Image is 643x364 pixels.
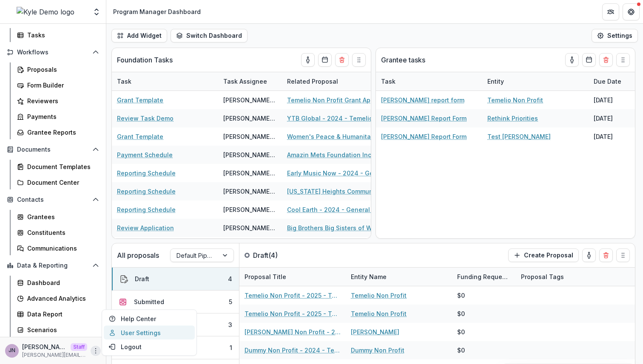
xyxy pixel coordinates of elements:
[27,96,96,105] div: Reviewers
[17,146,89,153] span: Documents
[287,187,383,196] a: [US_STATE] Heights Community Choir - 2024 - General grant application
[223,223,277,232] div: [PERSON_NAME] <[PERSON_NAME][EMAIL_ADDRESS][DOMAIN_NAME]>
[14,323,102,337] a: Scenarios
[27,278,96,287] div: Dashboard
[582,53,596,67] button: Calendar
[17,196,89,203] span: Contacts
[112,72,218,90] div: Task
[245,309,341,318] a: Temelio Non Profit - 2025 - Temelio General [PERSON_NAME]
[616,53,630,67] button: Drag
[239,272,291,281] div: Proposal Title
[245,346,341,355] a: Dummy Non Profit - 2024 - Temelio General [PERSON_NAME]
[589,77,626,86] div: Due Date
[452,272,516,281] div: Funding Requested
[17,49,89,56] span: Workflows
[117,169,176,178] a: Reporting Schedule
[599,248,613,262] button: Delete card
[3,259,102,272] button: Open Data & Reporting
[14,160,102,174] a: Document Templates
[376,72,482,90] div: Task
[27,162,96,171] div: Document Templates
[22,351,87,359] p: [PERSON_NAME][EMAIL_ADDRESS][DOMAIN_NAME]
[287,223,383,232] a: Big Brothers Big Sisters of WNC - 2024 - Temelio General [PERSON_NAME]
[602,3,619,20] button: Partners
[223,150,277,159] div: [PERSON_NAME] <[PERSON_NAME][EMAIL_ADDRESS][DOMAIN_NAME]>
[452,268,516,286] div: Funding Requested
[516,268,622,286] div: Proposal Tags
[117,150,173,159] a: Payment Schedule
[457,327,465,336] div: $0
[112,268,239,291] button: Draft4
[3,193,102,206] button: Open Contacts
[282,72,388,90] div: Related Proposal
[27,294,96,303] div: Advanced Analytics
[508,248,579,262] button: Create Proposal
[351,327,399,336] a: [PERSON_NAME]
[117,96,163,104] a: Grant Template
[287,150,383,159] a: Amazin Mets Foundation Inc - 2024 - General grant application
[117,132,163,141] a: Grant Template
[14,125,102,139] a: Grantee Reports
[111,29,167,42] button: Add Widget
[14,210,102,224] a: Grantees
[3,143,102,156] button: Open Documents
[346,272,392,281] div: Entity Name
[171,29,248,42] button: Switch Dashboard
[516,272,569,281] div: Proposal Tags
[117,223,174,232] a: Review Application
[112,77,137,86] div: Task
[27,112,96,121] div: Payments
[223,187,277,196] div: [PERSON_NAME] <[PERSON_NAME][EMAIL_ADDRESS][DOMAIN_NAME]>
[223,96,277,104] div: [PERSON_NAME] <[PERSON_NAME][EMAIL_ADDRESS][DOMAIN_NAME]>
[487,132,551,141] a: Test [PERSON_NAME]
[110,6,204,18] nav: breadcrumb
[27,81,96,90] div: Form Builder
[117,205,176,214] a: Reporting Schedule
[565,53,579,67] button: toggle-assigned-to-me
[135,274,149,283] div: Draft
[351,346,404,355] a: Dummy Non Profit
[335,53,349,67] button: Delete card
[287,205,383,214] a: Cool Earth - 2024 - General grant application
[245,327,341,336] a: [PERSON_NAME] Non Profit - 2024 - Temelio General [PERSON_NAME]
[351,309,407,318] a: Temelio Non Profit
[14,307,102,321] a: Data Report
[381,96,464,104] a: [PERSON_NAME] report form
[14,175,102,189] a: Document Center
[282,77,343,86] div: Related Proposal
[113,7,201,16] div: Program Manager Dashboard
[623,3,640,20] button: Get Help
[381,132,467,141] a: [PERSON_NAME] Report Form
[22,342,67,351] p: [PERSON_NAME]
[117,55,173,65] p: Foundation Tasks
[381,114,467,123] a: [PERSON_NAME] Report Form
[71,343,87,351] p: Staff
[27,325,96,334] div: Scenarios
[223,132,277,141] div: [PERSON_NAME] <[PERSON_NAME][EMAIL_ADDRESS][DOMAIN_NAME]>
[301,53,315,67] button: toggle-assigned-to-me
[482,77,509,86] div: Entity
[381,55,425,65] p: Grantee tasks
[218,77,272,86] div: Task Assignee
[616,248,630,262] button: Drag
[228,320,232,329] div: 3
[223,114,277,123] div: [PERSON_NAME] <[PERSON_NAME][EMAIL_ADDRESS][DOMAIN_NAME]>
[287,169,383,178] a: Early Music Now - 2024 - General grant application
[27,244,96,253] div: Communications
[91,3,102,20] button: Open entity switcher
[3,45,102,59] button: Open Workflows
[287,96,383,104] a: Temelio Non Profit Grant Application - 2024
[14,78,102,92] a: Form Builder
[352,53,366,67] button: Drag
[14,94,102,108] a: Reviewers
[287,132,383,141] a: Women's Peace & Humanitarian Fund - 2024 - Temelio General [PERSON_NAME]
[239,268,346,286] div: Proposal Title
[346,268,452,286] div: Entity Name
[218,72,282,90] div: Task Assignee
[27,178,96,187] div: Document Center
[27,31,96,40] div: Tasks
[14,241,102,255] a: Communications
